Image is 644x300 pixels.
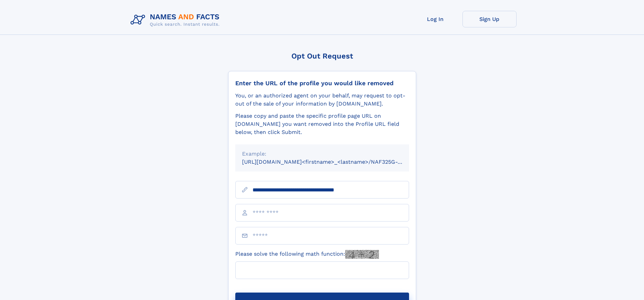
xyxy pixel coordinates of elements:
small: [URL][DOMAIN_NAME]<firstname>_<lastname>/NAF325G-xxxxxxxx [242,159,422,165]
a: Log In [408,11,462,27]
img: Logo Names and Facts [128,11,225,29]
div: Example: [242,150,402,158]
label: Please solve the following math function: [235,250,379,259]
div: Opt Out Request [228,52,416,60]
div: You, or an authorized agent on your behalf, may request to opt-out of the sale of your informatio... [235,92,409,108]
div: Enter the URL of the profile you would like removed [235,79,409,87]
a: Sign Up [462,11,517,27]
div: Please copy and paste the specific profile page URL on [DOMAIN_NAME] you want removed into the Pr... [235,112,409,136]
